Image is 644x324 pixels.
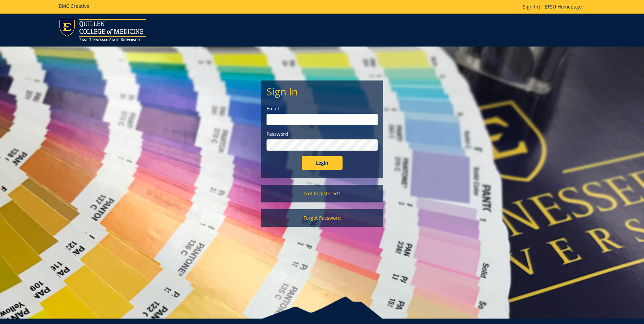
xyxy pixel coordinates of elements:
[261,209,383,227] a: Forgot Password
[261,185,383,202] a: Not Registered?
[523,3,538,10] a: Sign In
[266,105,378,112] label: Email
[302,156,343,170] input: Login
[266,86,378,97] h2: Sign In
[266,131,378,138] label: Password
[523,3,585,10] p: |
[541,3,585,10] a: ETSU Homepage
[59,3,89,8] h5: BMC Creative
[59,19,146,41] img: ETSU logo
